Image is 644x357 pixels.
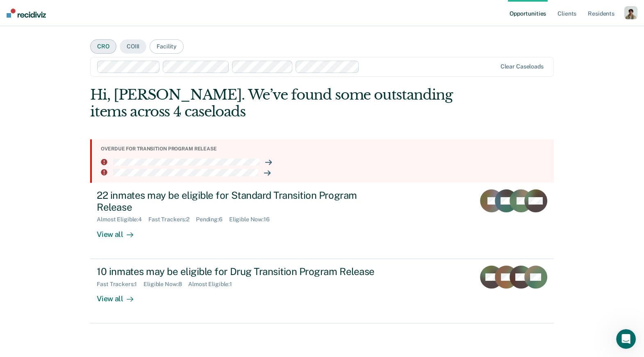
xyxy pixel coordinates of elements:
[90,86,461,120] div: Hi, [PERSON_NAME]. We’ve found some outstanding items across 4 caseloads
[148,216,196,223] div: Fast Trackers : 2
[97,189,385,213] div: 22 inmates may be eligible for Standard Transition Program Release
[90,39,116,54] button: CRO
[97,223,143,239] div: View all
[196,216,229,223] div: Pending : 6
[97,216,148,223] div: Almost Eligible : 4
[90,183,553,259] a: 22 inmates may be eligible for Standard Transition Program ReleaseAlmost Eligible:4Fast Trackers:...
[143,281,188,288] div: Eligible Now : 8
[120,39,146,54] button: COIII
[229,216,276,223] div: Eligible Now : 16
[188,281,239,288] div: Almost Eligible : 1
[97,266,385,277] div: 10 inmates may be eligible for Drug Transition Program Release
[501,63,544,70] div: Clear caseloads
[101,146,547,152] div: Overdue for transition program release
[97,287,143,303] div: View all
[7,9,46,18] img: Recidiviz
[150,39,184,54] button: Facility
[97,281,143,288] div: Fast Trackers : 1
[616,329,636,349] iframe: Intercom live chat
[90,259,553,323] a: 10 inmates may be eligible for Drug Transition Program ReleaseFast Trackers:1Eligible Now:8Almost...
